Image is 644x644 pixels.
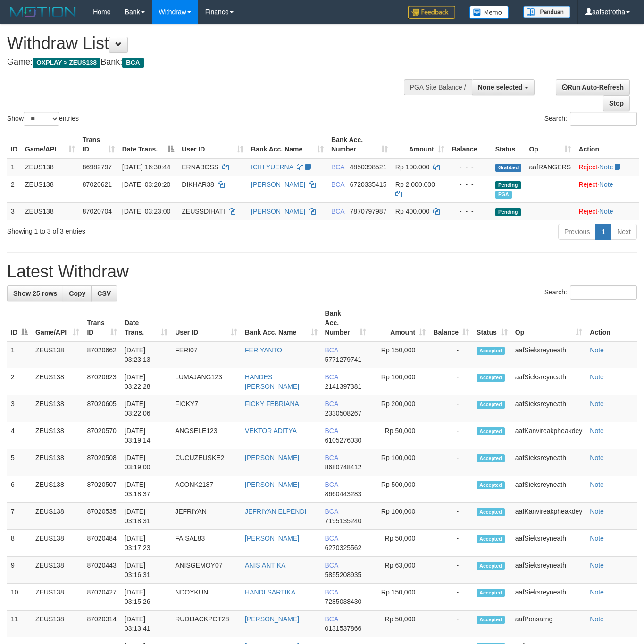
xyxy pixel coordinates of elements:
[247,131,327,158] th: Bank Acc. Name: activate to sort column ascending
[32,530,83,557] td: ZEUS138
[7,584,32,611] td: 10
[370,341,429,368] td: Rp 150,000
[511,476,586,503] td: aafSieksreyneath
[590,373,604,381] a: Note
[121,611,171,637] td: [DATE] 03:13:41
[395,163,429,171] span: Rp 100.000
[245,373,299,390] a: HANDES [PERSON_NAME]
[325,373,338,381] span: BCA
[370,476,429,503] td: Rp 500,000
[83,341,121,368] td: 87020662
[325,615,338,623] span: BCA
[13,290,57,297] span: Show 25 rows
[325,544,362,552] span: Copy 6270325562 to clipboard
[83,163,112,171] span: 86982797
[7,202,21,220] td: 3
[575,176,639,202] td: ·
[570,112,637,126] input: Search:
[171,305,241,341] th: User ID: activate to sort column ascending
[83,449,121,476] td: 87020508
[121,476,171,503] td: [DATE] 03:18:37
[325,571,362,578] span: Copy 5855208935 to clipboard
[511,530,586,557] td: aafSieksreyneath
[370,305,429,341] th: Amount: activate to sort column ascending
[429,557,473,584] td: -
[245,615,299,623] a: [PERSON_NAME]
[472,79,535,95] button: None selected
[492,131,526,158] th: Status
[395,181,435,188] span: Rp 2.000.000
[121,530,171,557] td: [DATE] 03:17:23
[511,422,586,449] td: aafKanvireakpheakdey
[7,58,420,67] h4: Game: Bank:
[599,163,613,171] a: Note
[495,208,521,216] span: Pending
[590,346,604,354] a: Note
[325,517,362,525] span: Copy 7195135240 to clipboard
[245,427,297,435] a: VEKTOR ADITYA
[32,341,83,368] td: ZEUS138
[590,481,604,488] a: Note
[32,395,83,422] td: ZEUS138
[32,449,83,476] td: ZEUS138
[7,223,261,236] div: Showing 1 to 3 of 3 entries
[251,181,305,188] a: [PERSON_NAME]
[83,305,121,341] th: Trans ID: activate to sort column ascending
[370,395,429,422] td: Rp 200,000
[477,427,505,435] span: Accepted
[611,224,637,240] a: Next
[251,163,293,171] a: ICIH YUERNA
[590,588,604,596] a: Note
[477,589,505,597] span: Accepted
[171,503,241,530] td: JEFRIYAN
[325,383,362,390] span: Copy 2141397381 to clipboard
[7,422,32,449] td: 4
[473,305,511,341] th: Status: activate to sort column ascending
[21,176,79,202] td: ZEUS138
[121,395,171,422] td: [DATE] 03:22:06
[590,535,604,542] a: Note
[511,395,586,422] td: aafSieksreyneath
[171,557,241,584] td: ANISGEMOY07
[477,401,505,409] span: Accepted
[511,584,586,611] td: aafSieksreyneath
[603,95,630,111] a: Stop
[350,181,387,188] span: Copy 6720335415 to clipboard
[511,611,586,637] td: aafPonsarng
[24,112,59,126] select: Showentries
[477,454,505,462] span: Accepted
[121,341,171,368] td: [DATE] 03:23:13
[83,611,121,637] td: 87020314
[370,611,429,637] td: Rp 50,000
[83,181,112,188] span: 87020621
[575,131,639,158] th: Action
[83,476,121,503] td: 87020507
[511,503,586,530] td: aafKanvireakpheakdey
[83,557,121,584] td: 87020443
[171,422,241,449] td: ANGSELE123
[7,368,32,395] td: 2
[7,449,32,476] td: 5
[429,395,473,422] td: -
[325,625,362,632] span: Copy 0131537866 to clipboard
[32,422,83,449] td: ZEUS138
[7,341,32,368] td: 1
[171,368,241,395] td: LUMAJANG123
[325,508,338,515] span: BCA
[171,584,241,611] td: NDOYKUN
[578,208,597,215] a: Reject
[245,454,299,461] a: [PERSON_NAME]
[511,368,586,395] td: aafSieksreyneath
[511,449,586,476] td: aafSieksreyneath
[325,561,338,569] span: BCA
[182,208,225,215] span: ZEUSSDIHATI
[83,503,121,530] td: 87020535
[182,163,218,171] span: ERNABOSS
[370,422,429,449] td: Rp 50,000
[495,181,521,189] span: Pending
[325,490,362,498] span: Copy 8660443283 to clipboard
[245,588,295,596] a: HANDI SARTIKA
[544,112,637,126] label: Search:
[7,557,32,584] td: 9
[32,476,83,503] td: ZEUS138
